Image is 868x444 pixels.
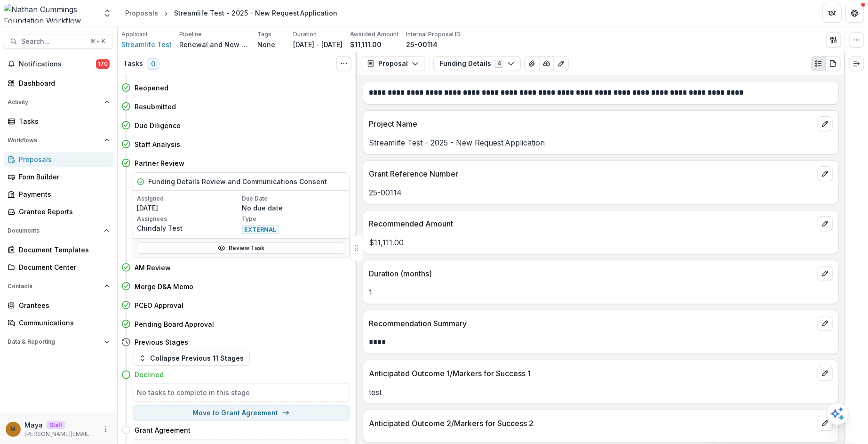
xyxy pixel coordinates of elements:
[369,318,814,329] p: Recommendation Summary
[135,319,214,329] h4: Pending Board Approval
[369,218,814,229] p: Recommended Amount
[135,300,183,310] h4: PCEO Approval
[369,287,833,298] p: 1
[19,318,106,328] div: Communications
[525,56,540,71] button: View Attached Files
[818,366,833,381] button: edit
[19,189,106,199] div: Payments
[179,40,250,49] p: Renewal and New Grants Pipeline
[121,40,172,49] a: Streamlife Test
[135,158,184,168] h4: Partner Review
[135,370,164,379] h4: Declined
[818,416,833,431] button: edit
[823,4,842,23] button: Partners
[121,6,341,20] nav: breadcrumb
[4,133,113,148] button: Open Workflows
[242,215,346,223] p: Type
[369,268,814,279] p: Duration (months)
[19,262,106,272] div: Document Center
[818,266,833,281] button: edit
[406,30,461,39] p: Internal Proposal ID
[148,177,327,186] h5: Funding Details Review and Communications Consent
[369,418,814,429] p: Anticipated Outcome 2/Markers for Success 2
[826,56,841,71] button: PDF view
[4,95,113,110] button: Open Activity
[369,368,814,379] p: Anticipated Outcome 1/Markers for Success 1
[135,139,180,149] h4: Staff Analysis
[137,194,240,203] p: Assigned
[4,169,113,185] a: Form Builder
[135,425,191,435] h4: Grant Agreement
[24,430,96,438] p: [PERSON_NAME][EMAIL_ADDRESS][DOMAIN_NAME]
[336,56,351,71] button: Toggle View Cancelled Tasks
[4,242,113,258] a: Document Templates
[433,56,521,71] button: Funding Details4
[818,166,833,181] button: edit
[369,237,833,248] p: $11,111.00
[4,259,113,275] a: Document Center
[135,263,171,273] h4: AM Review
[135,282,193,291] h4: Merge D&A Memo
[8,339,100,345] span: Data & Reporting
[137,215,240,223] p: Assignees
[137,203,240,213] p: [DATE]
[369,387,833,398] p: test
[4,4,97,23] img: Nathan Cummings Foundation Workflow Sandbox logo
[369,187,833,198] p: 25-00114
[121,6,162,20] a: Proposals
[818,116,833,131] button: edit
[19,116,106,126] div: Tasks
[4,334,113,349] button: Open Data & Reporting
[47,421,65,429] p: Staff
[147,58,159,70] span: 0
[8,137,100,144] span: Workflows
[818,316,833,331] button: edit
[24,420,43,430] p: Maya
[179,30,202,39] p: Pipeline
[554,56,569,71] button: Edit as form
[19,154,106,164] div: Proposals
[257,40,275,49] p: None
[4,113,113,129] a: Tasks
[4,223,113,238] button: Open Documents
[406,40,438,49] p: 25-00114
[4,279,113,294] button: Open Contacts
[137,223,240,233] p: Chindaly Test
[849,56,864,71] button: Expand right
[8,283,100,290] span: Contacts
[369,118,814,129] p: Project Name
[4,298,113,313] a: Grantees
[19,207,106,217] div: Grantee Reports
[19,172,106,182] div: Form Builder
[133,405,350,420] button: Move to Grant Agreement
[125,8,158,18] div: Proposals
[242,194,346,203] p: Due Date
[4,34,113,49] button: Search...
[811,56,826,71] button: Plaintext view
[121,30,148,39] p: Applicant
[4,57,113,72] button: Notifications170
[137,242,345,254] a: Review Task
[88,36,107,47] div: ⌘ + K
[135,121,181,130] h4: Due Diligence
[100,424,111,435] button: More
[293,30,317,39] p: Duration
[242,225,279,234] span: EXTERNAL
[135,83,168,93] h4: Reopened
[827,403,849,425] button: Open AI Assistant
[257,30,271,39] p: Tags
[174,8,337,18] div: Streamlife Test - 2025 - New Request Application
[101,4,114,23] button: Open entity switcher
[8,227,100,234] span: Documents
[242,203,346,213] p: No due date
[8,99,100,105] span: Activity
[4,186,113,202] a: Payments
[369,168,814,179] p: Grant Reference Number
[135,337,188,347] h4: Previous Stages
[818,216,833,231] button: edit
[4,204,113,219] a: Grantee Reports
[96,59,110,69] span: 170
[350,40,382,49] p: $11,111.00
[4,315,113,331] a: Communications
